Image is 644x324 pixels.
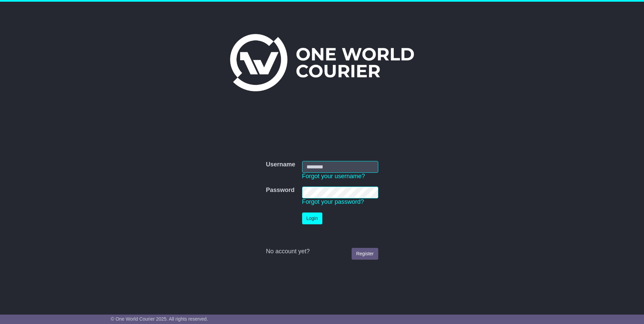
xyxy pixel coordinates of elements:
label: Password [266,187,294,194]
div: No account yet? [266,248,378,255]
button: Login [302,213,322,224]
a: Register [352,248,378,260]
label: Username [266,161,295,168]
img: One World [230,34,414,91]
span: © One World Courier 2025. All rights reserved. [111,316,208,322]
a: Forgot your username? [302,173,365,180]
a: Forgot your password? [302,198,364,205]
